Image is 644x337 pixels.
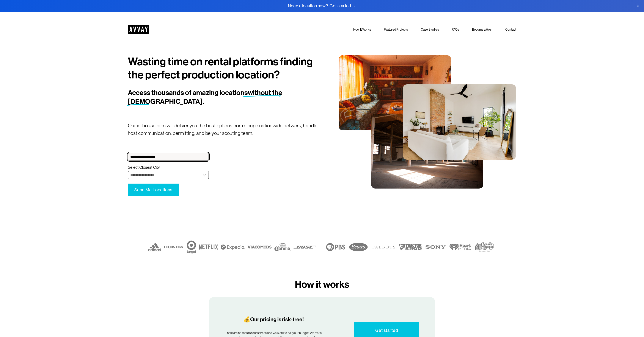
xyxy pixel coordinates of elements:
span: Send Me Locations [134,187,172,192]
select: Select Closest City [128,171,209,179]
span: Select Closest City [128,165,160,170]
h3: How it works [241,279,403,290]
a: Contact [505,27,516,32]
span: without the [DEMOGRAPHIC_DATA]. [128,89,283,106]
p: Our in-house pros will deliver you the best options from a huge nationwide network, handle host c... [128,122,322,137]
a: How It Works [353,27,371,32]
h4: 💰Our pricing is risk-free! [225,316,322,323]
img: AVVAY - The First Nationwide Location Scouting Co. [128,25,149,34]
button: Send Me LocationsSend Me Locations [128,184,179,196]
h1: Wasting time on rental platforms finding the perfect production location? [128,55,322,81]
a: Become a Host [472,27,493,32]
h2: Access thousands of amazing locations [128,89,290,106]
a: Featured Projects [384,27,408,32]
a: Case Studies [421,27,439,32]
a: FAQs [452,27,459,32]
